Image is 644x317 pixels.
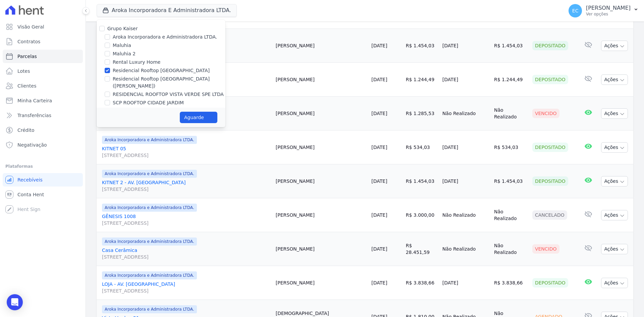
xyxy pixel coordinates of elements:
[17,53,37,60] span: Parcelas
[113,75,225,90] label: Residencial Rooftop [GEOGRAPHIC_DATA] ([PERSON_NAME])
[102,281,270,294] a: LOJA - AV. [GEOGRAPHIC_DATA][STREET_ADDRESS]
[17,176,43,183] span: Recebíveis
[371,212,387,218] a: [DATE]
[102,213,270,226] a: GÊNESIS 1008[STREET_ADDRESS]
[440,97,491,130] td: Não Realizado
[403,97,440,130] td: R$ 1.285,53
[440,63,491,97] td: [DATE]
[17,23,44,30] span: Visão Geral
[102,271,197,279] span: Aroka Incorporadora e Administradora LTDA.
[532,176,568,186] div: Depositado
[491,97,530,130] td: Não Realizado
[586,11,631,17] p: Ver opções
[601,210,628,220] button: Ações
[102,170,197,178] span: Aroka Incorporadora e Administradora LTDA.
[102,237,197,246] span: Aroka Incorporadora e Administradora LTDA.
[113,99,184,106] label: SCP ROOFTOP CIDADE JARDIM
[601,142,628,153] button: Ações
[5,162,80,170] div: Plataformas
[371,145,387,150] a: [DATE]
[273,97,369,130] td: [PERSON_NAME]
[273,130,369,164] td: [PERSON_NAME]
[491,232,530,266] td: Não Realizado
[3,50,83,63] a: Parcelas
[532,143,568,152] div: Depositado
[113,34,217,41] label: Aroka Incorporadora e Administradora LTDA.
[491,130,530,164] td: R$ 534,03
[102,254,270,260] span: [STREET_ADDRESS]
[403,232,440,266] td: R$ 28.451,59
[601,244,628,254] button: Ações
[3,173,83,187] a: Recebíveis
[403,29,440,63] td: R$ 1.454,03
[491,63,530,97] td: R$ 1.244,49
[113,91,224,98] label: RESIDENCIAL ROOFTOP VISTA VERDE SPE LTDA
[17,112,51,119] span: Transferências
[403,164,440,198] td: R$ 1.454,03
[601,41,628,51] button: Ações
[371,111,387,116] a: [DATE]
[102,287,270,294] span: [STREET_ADDRESS]
[102,247,270,260] a: Casa Cerâmica[STREET_ADDRESS]
[273,266,369,300] td: [PERSON_NAME]
[113,42,131,49] label: Maluhia
[273,198,369,232] td: [PERSON_NAME]
[440,266,491,300] td: [DATE]
[403,63,440,97] td: R$ 1.244,49
[403,266,440,300] td: R$ 3.838,66
[371,43,387,48] a: [DATE]
[273,164,369,198] td: [PERSON_NAME]
[17,127,35,134] span: Crédito
[3,109,83,122] a: Transferências
[601,74,628,85] button: Ações
[17,191,44,198] span: Conta Hent
[3,94,83,107] a: Minha Carteira
[440,130,491,164] td: [DATE]
[371,178,387,184] a: [DATE]
[102,186,270,193] span: [STREET_ADDRESS]
[601,176,628,187] button: Ações
[371,280,387,285] a: [DATE]
[440,232,491,266] td: Não Realizado
[532,210,567,220] div: Cancelado
[371,77,387,82] a: [DATE]
[102,204,197,212] span: Aroka Incorporadora e Administradora LTDA.
[440,198,491,232] td: Não Realizado
[113,59,160,66] label: Rental Luxury Home
[532,244,559,254] div: Vencido
[586,5,631,11] p: [PERSON_NAME]
[491,198,530,232] td: Não Realizado
[3,138,83,152] a: Negativação
[572,8,579,13] span: EC
[3,64,83,78] a: Lotes
[17,142,47,148] span: Negativação
[102,220,270,226] span: [STREET_ADDRESS]
[102,145,270,159] a: KITNET 05[STREET_ADDRESS]
[180,112,217,123] button: Aguarde
[3,35,83,48] a: Contratos
[563,1,644,20] button: EC [PERSON_NAME] Ver opções
[3,123,83,137] a: Crédito
[532,278,568,287] div: Depositado
[17,68,30,74] span: Lotes
[3,20,83,34] a: Visão Geral
[107,26,138,31] label: Grupo Kaiser
[371,246,387,252] a: [DATE]
[491,266,530,300] td: R$ 3.838,66
[3,188,83,201] a: Conta Hent
[601,278,628,288] button: Ações
[273,232,369,266] td: [PERSON_NAME]
[601,108,628,119] button: Ações
[491,164,530,198] td: R$ 1.454,03
[532,75,568,84] div: Depositado
[102,305,197,313] span: Aroka Incorporadora e Administradora LTDA.
[3,79,83,93] a: Clientes
[102,179,270,193] a: KITNET 2 - AV. [GEOGRAPHIC_DATA][STREET_ADDRESS]
[403,130,440,164] td: R$ 534,03
[440,29,491,63] td: [DATE]
[17,83,36,89] span: Clientes
[273,29,369,63] td: [PERSON_NAME]
[7,294,23,310] div: Open Intercom Messenger
[102,136,197,144] span: Aroka Incorporadora e Administradora LTDA.
[102,152,270,159] span: [STREET_ADDRESS]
